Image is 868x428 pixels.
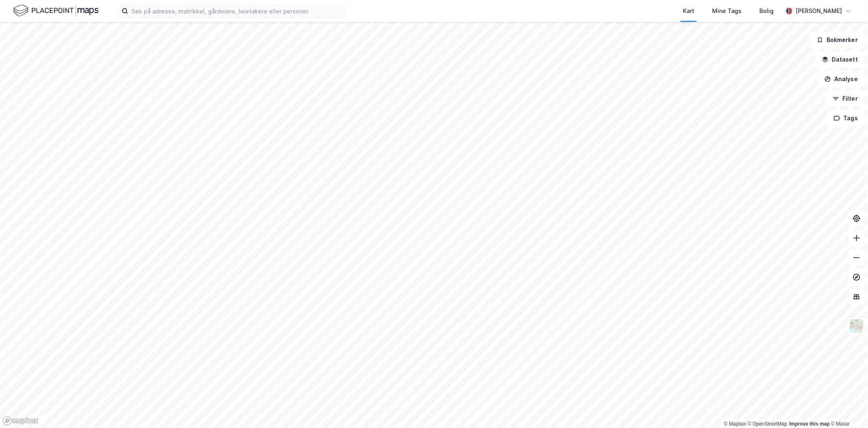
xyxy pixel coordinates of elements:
[748,421,787,427] a: OpenStreetMap
[128,5,345,17] input: Søk på adresse, matrikkel, gårdeiere, leietakere eller personer
[724,421,746,427] a: Mapbox
[789,421,830,427] a: Improve this map
[2,416,38,426] a: Mapbox homepage
[849,318,864,334] img: Z
[13,4,98,18] img: logo.f888ab2527a4732fd821a326f86c7f29.svg
[826,90,865,107] button: Filter
[827,389,868,428] iframe: Chat Widget
[796,6,842,16] div: [PERSON_NAME]
[827,110,865,126] button: Tags
[712,6,741,16] div: Mine Tags
[815,51,865,68] button: Datasett
[818,71,865,87] button: Analyse
[827,389,868,428] div: Kontrollprogram for chat
[683,6,694,16] div: Kart
[810,32,865,48] button: Bokmerker
[759,6,774,16] div: Bolig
